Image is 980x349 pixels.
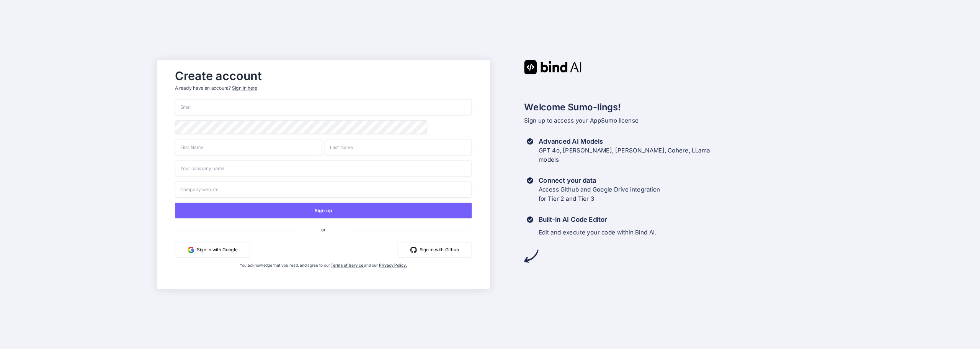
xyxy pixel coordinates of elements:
p: Already have an account? [175,85,472,91]
span: or [295,221,351,238]
p: Access Github and Google Drive integration for Tier 2 and Tier 3 [539,185,660,203]
img: github [410,247,417,253]
p: Edit and execute your code within Bind AI. [539,228,657,237]
p: Sign up to access your AppSumo license [524,116,823,125]
button: Sign up [175,203,472,218]
a: Privacy Policy. [379,263,407,268]
a: Terms of Service [331,263,364,268]
div: You acknowledge that you read, and agree to our and our [224,263,422,283]
input: Company website [175,182,472,198]
p: GPT 4o, [PERSON_NAME], [PERSON_NAME], Cohere, LLama models [539,146,710,164]
button: Sign in with Google [175,242,250,258]
h3: Connect your data [539,176,660,185]
input: Your company name [175,160,472,176]
h3: Built-in AI Code Editor [539,215,657,224]
h3: Advanced AI Models [539,137,710,146]
input: Email [175,99,472,115]
h2: Create account [175,70,472,81]
input: First Name [175,139,322,155]
div: Sign in here [232,85,257,91]
img: arrow [524,249,538,263]
img: Bind AI logo [524,60,581,74]
input: Last Name [325,139,472,155]
img: google [188,247,194,253]
h2: Welcome Sumo-lings! [524,100,823,114]
button: Sign in with Github [398,242,472,258]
